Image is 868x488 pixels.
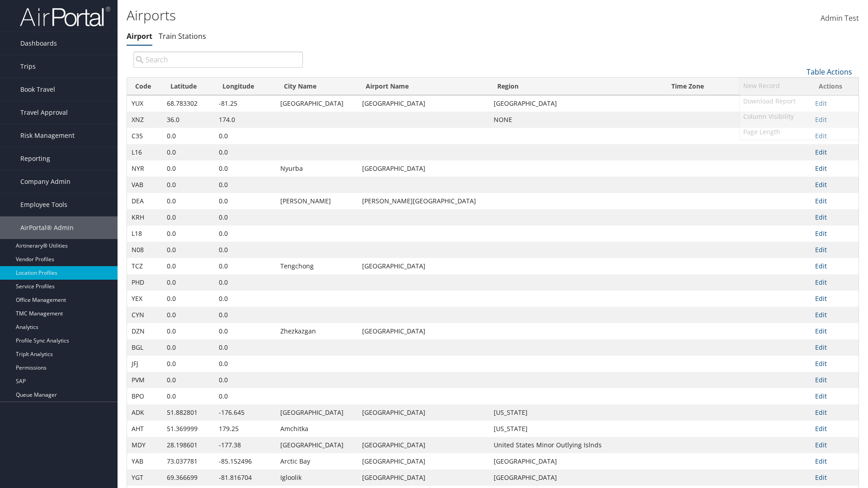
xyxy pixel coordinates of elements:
a: Download Report [740,94,859,109]
span: Reporting [20,147,50,170]
span: AirPortal® Admin [20,216,74,239]
span: Risk Management [20,124,75,147]
a: Page Length [740,124,859,140]
a: Column Visibility [740,109,859,124]
span: Travel Approval [20,101,68,124]
a: New Record [740,78,859,94]
img: airportal-logo.png [20,6,110,27]
span: Book Travel [20,78,55,101]
span: Dashboards [20,32,57,55]
span: Company Admin [20,170,71,193]
span: Employee Tools [20,193,67,216]
span: Trips [20,55,36,78]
